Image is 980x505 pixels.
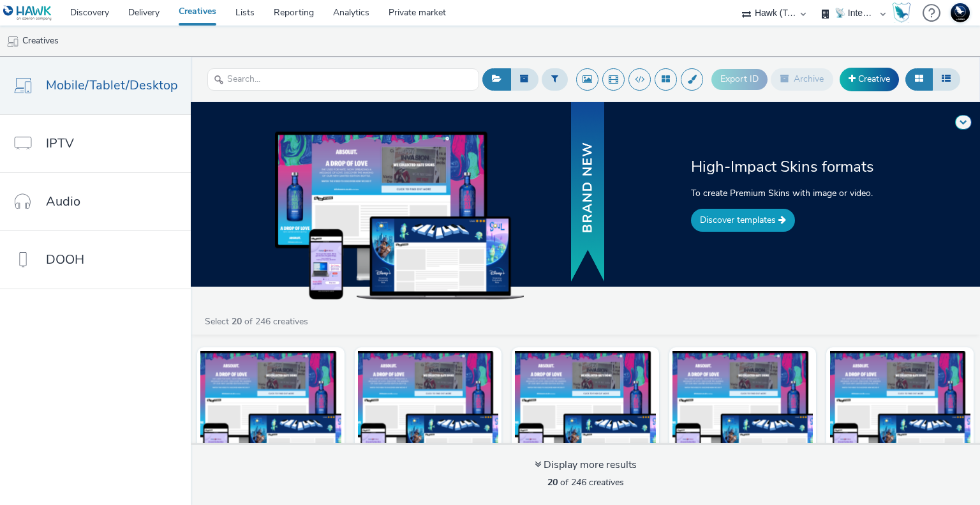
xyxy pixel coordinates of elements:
[3,5,52,21] img: undefined Logo
[892,3,911,23] img: Hawk Academy
[46,76,178,94] span: Mobile/Tablet/Desktop
[232,315,242,328] strong: 20
[200,350,341,475] img: Test swapping 2 visual
[932,68,960,90] button: Table
[840,68,899,91] a: Creative
[691,156,882,177] h2: High-Impact Skins formats
[535,458,637,472] div: Display more results
[547,476,558,488] strong: 20
[829,350,970,475] img: Continente slideshow visual
[207,68,479,91] input: Search...
[905,68,933,90] button: Grid
[691,186,882,200] p: To create Premium Skins with image or video.
[568,100,607,285] img: banner with new text
[515,350,656,475] img: Ikea Interactive-Swapping (copy) visual
[46,134,74,153] span: IPTV
[691,209,795,232] a: Discover templates
[358,350,499,475] img: Test Slideshow2 visual
[771,68,833,90] button: Archive
[46,192,80,211] span: Audio
[672,350,813,475] img: Oui&Me scrolling visual
[892,3,916,23] a: Hawk Academy
[275,132,524,299] img: example of skins on dekstop, tablet and mobile devices
[547,476,624,488] span: of 246 creatives
[204,315,313,328] a: Select of 246 creatives
[46,250,84,269] span: DOOH
[6,35,19,48] img: mobile
[951,3,970,22] img: Support Hawk
[711,69,768,89] button: Export ID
